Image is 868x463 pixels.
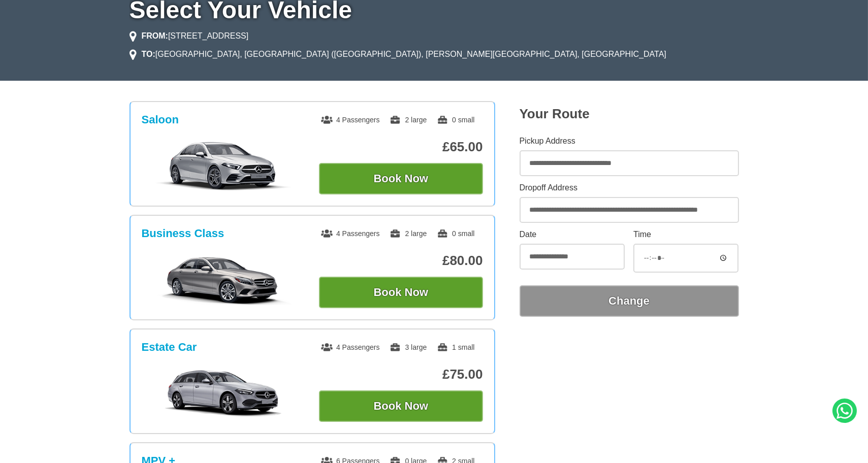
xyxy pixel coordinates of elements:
[319,390,483,422] button: Book Now
[390,343,427,351] span: 3 large
[390,116,427,124] span: 2 large
[147,141,300,191] img: Saloon
[321,229,380,238] span: 4 Passengers
[520,106,739,122] h2: Your Route
[520,230,625,239] label: Date
[520,285,739,317] button: Change
[142,227,224,240] h3: Business Class
[319,277,483,308] button: Book Now
[130,48,666,60] li: [GEOGRAPHIC_DATA], [GEOGRAPHIC_DATA] ([GEOGRAPHIC_DATA]), [PERSON_NAME][GEOGRAPHIC_DATA], [GEOGRA...
[142,50,155,58] strong: TO:
[437,116,474,124] span: 0 small
[319,139,483,155] p: £65.00
[437,343,474,351] span: 1 small
[142,31,168,40] strong: FROM:
[142,113,179,126] h3: Saloon
[437,229,474,238] span: 0 small
[147,254,300,305] img: Business Class
[319,367,483,382] p: £75.00
[130,30,249,42] li: [STREET_ADDRESS]
[633,230,738,239] label: Time
[520,184,739,192] label: Dropoff Address
[321,343,380,351] span: 4 Passengers
[520,137,739,145] label: Pickup Address
[147,368,300,419] img: Estate Car
[319,163,483,194] button: Book Now
[321,116,380,124] span: 4 Passengers
[142,341,197,354] h3: Estate Car
[390,229,427,238] span: 2 large
[319,253,483,269] p: £80.00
